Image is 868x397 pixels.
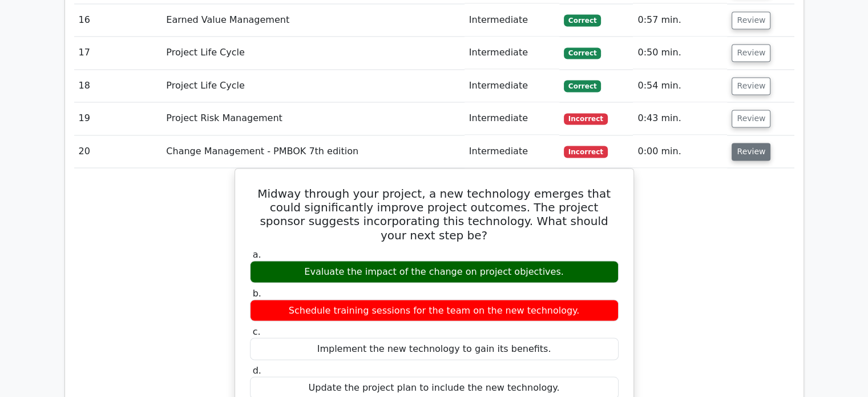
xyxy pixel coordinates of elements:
td: Intermediate [465,37,559,69]
td: Earned Value Management [162,4,464,37]
td: Intermediate [465,102,559,135]
h5: Midway through your project, a new technology emerges that could significantly improve project ou... [249,187,620,242]
td: 0:54 min. [633,70,727,102]
td: Change Management - PMBOK 7th edition [162,135,464,168]
span: b. [253,287,261,298]
span: Incorrect [564,146,608,157]
td: Intermediate [465,135,559,168]
button: Review [732,44,770,62]
span: a. [253,248,261,259]
td: 0:57 min. [633,4,727,37]
td: 0:43 min. [633,102,727,135]
button: Review [732,110,770,127]
td: 0:50 min. [633,37,727,69]
span: Incorrect [564,113,608,125]
button: Review [732,143,770,161]
td: 16 [74,4,162,37]
td: 17 [74,37,162,69]
span: Correct [564,80,601,91]
div: Evaluate the impact of the change on project objectives. [250,260,619,283]
td: Project Life Cycle [162,37,464,69]
span: Correct [564,47,601,59]
button: Review [732,77,770,95]
td: 18 [74,70,162,102]
span: c. [253,326,261,336]
td: 0:00 min. [633,135,727,168]
div: Schedule training sessions for the team on the new technology. [250,299,619,322]
td: Intermediate [465,4,559,37]
span: d. [253,364,261,375]
td: 19 [74,102,162,135]
button: Review [732,11,770,29]
td: Project Life Cycle [162,70,464,102]
td: 20 [74,135,162,168]
div: Implement the new technology to gain its benefits. [250,338,619,360]
td: Intermediate [465,70,559,102]
span: Correct [564,14,601,26]
td: Project Risk Management [162,102,464,135]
